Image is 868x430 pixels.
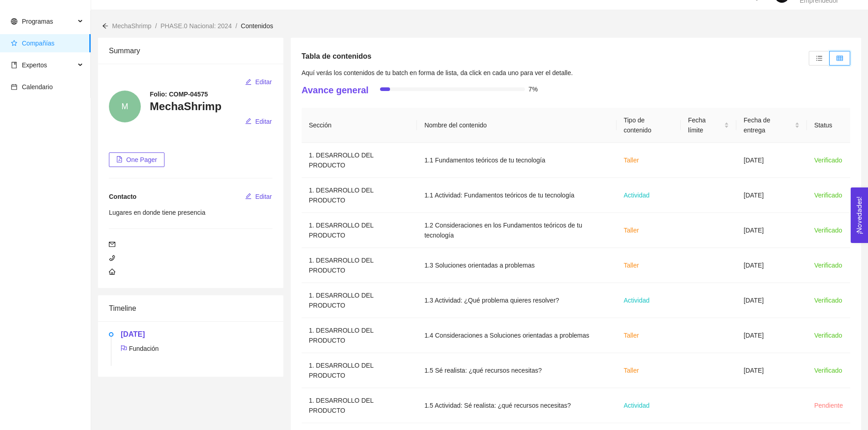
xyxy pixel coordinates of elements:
td: 1.3 Actividad: ¿Qué problema quieres resolver? [417,283,616,318]
button: file-pdfOne Pager [109,152,164,167]
span: table [837,55,843,61]
td: [DATE] [736,318,807,353]
span: Compañías [22,40,55,47]
span: Taller [624,157,639,164]
td: [DATE] [736,213,807,248]
span: Verificado [814,157,842,164]
td: 1.1 Fundamentos teóricos de tu tecnología [417,143,616,178]
span: Taller [624,262,639,269]
td: [DATE] [736,283,807,318]
th: Status [807,108,850,143]
span: book [11,62,17,68]
td: 1.1 Actividad: Fundamentos teóricos de tu tecnología [417,178,616,213]
span: home [109,268,115,275]
span: Fecha de entrega [744,115,793,135]
button: Open Feedback Widget [851,187,868,243]
span: calendar [11,84,17,90]
span: MechaShrimp [112,22,151,30]
td: 1.5 Actividad: Sé realista: ¿qué recursos necesitas? [417,388,616,423]
td: [DATE] [736,353,807,388]
td: 1. DESARROLLO DEL PRODUCTO [302,388,417,423]
td: 1.5 Sé realista: ¿qué recursos necesitas? [417,353,616,388]
td: 1. DESARROLLO DEL PRODUCTO [302,143,417,178]
th: Tipo de contenido [616,108,681,143]
h3: MechaShrimp [150,99,272,114]
span: Editar [255,116,272,126]
span: Contenidos [241,22,273,30]
span: Verificado [814,227,842,234]
span: Programas [22,18,53,25]
td: 1.3 Soluciones orientadas a problemas [417,248,616,283]
h5: [DATE] [121,329,272,340]
td: 1. DESARROLLO DEL PRODUCTO [302,213,417,248]
span: Editar [255,77,272,87]
span: 7% [529,86,541,92]
td: [DATE] [736,143,807,178]
span: Fecha límite [688,115,722,135]
div: Summary [109,38,272,64]
td: 1.2 Consideraciones en los Fundamentos teóricos de tu tecnología [417,213,616,248]
span: Verificado [814,332,842,339]
span: Verificado [814,297,842,304]
h4: Avance general [302,84,369,96]
span: edit [245,118,252,125]
span: Calendario [22,83,53,91]
button: editEditar [245,75,272,89]
span: Editar [255,192,272,202]
span: Taller [624,227,639,234]
span: PHASE.0 Nacional: 2024 [160,22,231,30]
td: 1. DESARROLLO DEL PRODUCTO [302,353,417,388]
span: M [122,91,128,122]
td: [DATE] [736,178,807,213]
span: Actividad [624,297,650,304]
span: Lugares en donde tiene presencia [109,209,205,216]
h5: Tabla de contenidos [302,51,372,62]
button: editEditar [245,114,272,129]
span: global [11,18,17,25]
td: 1. DESARROLLO DEL PRODUCTO [302,248,417,283]
td: 1. DESARROLLO DEL PRODUCTO [302,178,417,213]
span: file-pdf [116,156,123,163]
span: Verificado [814,367,842,374]
span: Verificado [814,262,842,269]
span: Contacto [109,193,137,200]
span: phone [109,255,115,261]
span: Fundación [121,345,159,352]
th: Nombre del contenido [417,108,616,143]
span: / [236,22,237,30]
strong: Folio: COMP-04575 [150,91,208,98]
div: Timeline [109,295,272,321]
span: Verificado [814,192,842,199]
span: arrow-left [102,23,108,29]
td: 1.4 Consideraciones a Soluciones orientadas a problemas [417,318,616,353]
span: Pendiente [814,402,843,409]
span: star [11,40,17,46]
span: unordered-list [816,55,822,61]
span: Expertos [22,61,47,69]
span: / [155,22,157,30]
span: Actividad [624,192,650,199]
span: Taller [624,332,639,339]
td: 1. DESARROLLO DEL PRODUCTO [302,283,417,318]
span: Actividad [624,402,650,409]
button: editEditar [245,189,272,204]
span: edit [245,79,252,86]
span: mail [109,241,115,248]
td: [DATE] [736,248,807,283]
span: edit [245,193,252,200]
span: One Pager [126,155,157,165]
span: Aquí verás los contenidos de tu batch en forma de lista, da click en cada uno para ver el detalle. [302,69,573,76]
th: Sección [302,108,417,143]
span: flag [121,345,127,351]
td: 1. DESARROLLO DEL PRODUCTO [302,318,417,353]
span: Taller [624,367,639,374]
